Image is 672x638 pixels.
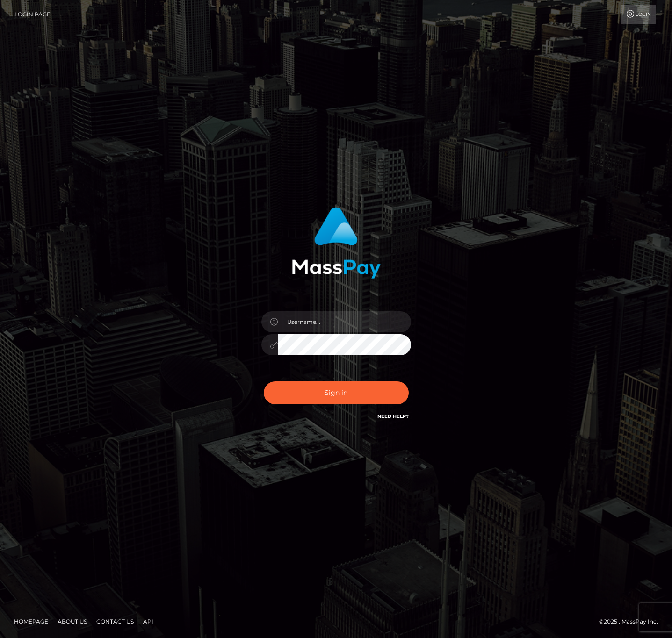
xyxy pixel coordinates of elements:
[599,616,665,627] div: © 2025 , MassPay Inc.
[377,413,409,419] a: Need Help?
[10,614,52,629] a: Homepage
[139,614,157,629] a: API
[264,381,409,404] button: Sign in
[14,5,51,24] a: Login Page
[54,614,91,629] a: About Us
[292,207,381,279] img: MassPay Login
[278,311,411,332] input: Username...
[93,614,137,629] a: Contact Us
[621,5,656,24] a: Login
